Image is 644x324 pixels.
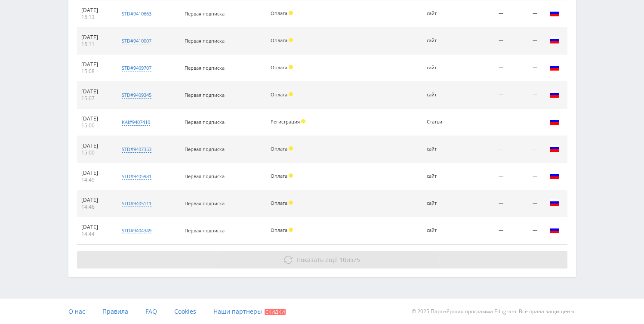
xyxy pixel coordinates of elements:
[185,119,225,125] span: Первая подписка
[427,146,456,152] div: сайт
[81,176,110,183] div: 14:49
[122,173,151,180] div: std#9405981
[265,309,286,315] span: Скидки
[549,89,560,99] img: rus.png
[460,136,508,163] td: —
[460,28,508,55] td: —
[296,256,338,264] span: Показать ещё
[460,217,508,244] td: —
[549,225,560,235] img: rus.png
[81,224,110,231] div: [DATE]
[271,118,300,125] span: Регистрация
[185,10,225,17] span: Первая подписка
[185,173,225,179] span: Первая подписка
[81,204,110,210] div: 14:46
[81,88,110,95] div: [DATE]
[508,28,541,55] td: —
[460,163,508,190] td: —
[122,92,151,99] div: std#9409345
[549,62,560,72] img: rus.png
[122,65,151,71] div: std#9409707
[81,34,110,41] div: [DATE]
[549,143,560,154] img: rus.png
[289,38,293,42] span: Холд
[122,10,151,17] div: std#9410663
[508,55,541,82] td: —
[427,119,456,125] div: Статьи
[81,231,110,238] div: 14:44
[185,92,225,98] span: Первая подписка
[81,115,110,122] div: [DATE]
[102,307,128,315] span: Правила
[508,217,541,244] td: —
[81,7,110,14] div: [DATE]
[271,91,287,98] span: Оплата
[289,201,293,205] span: Холд
[81,142,110,149] div: [DATE]
[427,201,456,206] div: сайт
[289,173,293,178] span: Холд
[427,173,456,179] div: сайт
[213,307,262,315] span: Наши партнеры
[271,227,287,233] span: Оплата
[271,145,287,152] span: Оплата
[289,228,293,232] span: Холд
[81,95,110,102] div: 15:07
[339,256,346,264] span: 10
[427,92,456,98] div: сайт
[122,200,151,207] div: std#9405111
[508,0,541,28] td: —
[81,197,110,204] div: [DATE]
[460,82,508,109] td: —
[122,37,151,44] div: std#9410007
[427,38,456,43] div: сайт
[81,14,110,21] div: 15:13
[81,170,110,176] div: [DATE]
[508,82,541,109] td: —
[81,122,110,129] div: 15:00
[68,307,85,315] span: О нас
[460,109,508,136] td: —
[122,119,150,126] div: kai#9407410
[81,61,110,68] div: [DATE]
[427,11,456,16] div: сайт
[296,256,360,264] span: из
[508,136,541,163] td: —
[271,200,287,206] span: Оплата
[549,116,560,127] img: rus.png
[77,251,567,268] button: Показать ещё 10из75
[508,109,541,136] td: —
[185,146,225,152] span: Первая подписка
[81,41,110,48] div: 15:11
[122,146,151,153] div: std#9407353
[549,197,560,208] img: rus.png
[460,0,508,28] td: —
[185,65,225,71] span: Первая подписка
[549,35,560,45] img: rus.png
[122,227,151,234] div: std#9404349
[185,37,225,44] span: Первая подписка
[81,68,110,75] div: 15:08
[289,146,293,151] span: Холд
[185,227,225,234] span: Первая подписка
[185,200,225,207] span: Первая подписка
[271,173,287,179] span: Оплата
[427,228,456,233] div: сайт
[549,170,560,181] img: rus.png
[81,149,110,156] div: 15:00
[174,307,196,315] span: Cookies
[289,65,293,69] span: Холд
[508,163,541,190] td: —
[145,307,157,315] span: FAQ
[271,10,287,16] span: Оплата
[427,65,456,71] div: сайт
[460,190,508,217] td: —
[549,8,560,18] img: rus.png
[271,64,287,71] span: Оплата
[289,11,293,15] span: Холд
[460,55,508,82] td: —
[289,92,293,96] span: Холд
[508,190,541,217] td: —
[301,119,305,123] span: Холд
[353,256,360,264] span: 75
